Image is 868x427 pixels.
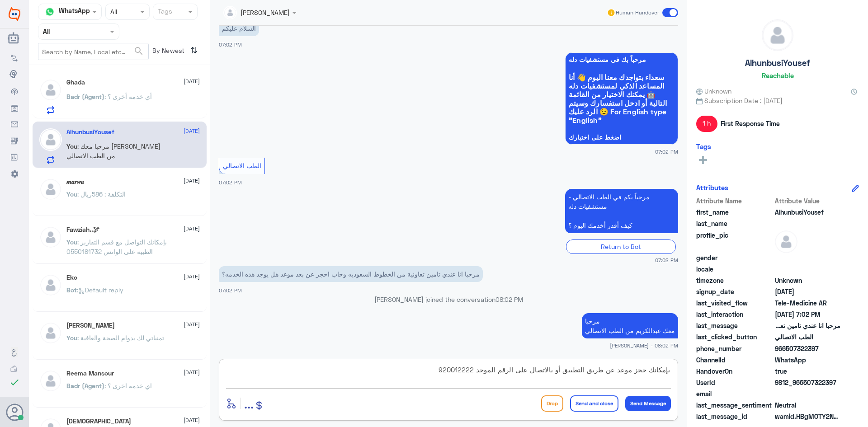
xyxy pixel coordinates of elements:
[66,142,160,160] span: : مرحبا معك [PERSON_NAME] من الطب الاتصالي
[610,342,678,349] span: [PERSON_NAME] - 08:02 PM
[696,96,859,105] span: Subscription Date : [DATE]
[219,295,678,304] p: [PERSON_NAME] joined the conversation
[696,142,711,150] h6: Tags
[775,287,840,296] span: 2025-09-17T16:02:18.413Z
[184,225,200,233] span: [DATE]
[696,332,773,342] span: last_clicked_button
[696,310,773,319] span: last_interaction
[219,266,483,282] p: 17/9/2025, 7:02 PM
[696,378,773,387] span: UserId
[184,272,200,281] span: [DATE]
[184,127,200,135] span: [DATE]
[616,9,659,17] span: Human Handover
[66,128,114,136] h5: AlhunbusiYousef
[43,5,57,19] img: whatsapp.png
[696,298,773,308] span: last_visited_flow
[9,377,20,388] i: check
[190,43,198,58] i: ⇅
[775,276,840,285] span: Unknown
[775,378,840,387] span: 9812_966507322397
[696,219,773,228] span: last_name
[775,389,840,399] span: null
[655,256,678,264] span: 07:02 PM
[66,370,114,377] h5: Reema Mansour
[219,287,242,293] span: 07:02 PM
[775,400,840,410] span: 0
[184,368,200,376] span: [DATE]
[541,395,563,412] button: Drop
[104,93,152,100] span: : أي خدمه أخرى ؟
[66,93,104,100] span: Badr (Agent)
[696,207,773,217] span: first_name
[219,179,242,185] span: 07:02 PM
[39,128,62,151] img: defaultAdmin.png
[184,77,200,85] span: [DATE]
[569,134,675,141] span: اضغط على اختيارك
[569,56,675,63] span: مرحباً بك في مستشفيات دله
[66,238,167,255] span: : بإمكانك التواصل مع قسم التقارير الطبية على الواتس 0550181732
[696,321,773,330] span: last_message
[104,382,152,389] span: : اي خدمه اخرى ؟
[133,44,144,59] button: search
[696,366,773,376] span: HandoverOn
[625,396,671,411] button: Send Message
[570,395,618,412] button: Send and close
[696,230,773,251] span: profile_pic
[775,298,840,308] span: Tele-Medicine AR
[39,274,62,296] img: defaultAdmin.png
[655,148,678,155] span: 07:02 PM
[77,190,126,198] span: : التكلفة : 586ريال
[149,43,187,61] span: By Newest
[66,226,99,234] h5: Fawziah..🕊
[565,189,678,233] p: 17/9/2025, 7:02 PM
[66,274,77,282] h5: Eko
[77,286,123,294] span: : Default reply
[39,178,62,201] img: defaultAdmin.png
[244,395,254,411] span: ...
[775,264,840,274] span: null
[775,230,797,253] img: defaultAdmin.png
[775,366,840,376] span: true
[582,313,678,338] p: 17/9/2025, 8:02 PM
[745,58,810,68] h5: AlhunbusiYousef
[66,418,131,425] h5: سبحان الله
[696,196,773,206] span: Attribute Name
[244,393,254,413] button: ...
[775,207,840,217] span: AlhunbusiYousef
[39,226,62,249] img: defaultAdmin.png
[66,286,77,294] span: Bot
[219,42,242,47] span: 07:02 PM
[66,178,84,186] h5: 𝒎𝒂𝒓𝒘𝒂
[696,116,717,132] span: 1 h
[696,412,773,421] span: last_message_id
[696,183,728,192] h6: Attributes
[696,389,773,399] span: email
[775,355,840,365] span: 2
[38,43,148,60] input: Search by Name, Local etc…
[77,334,164,342] span: : تمنياتي لك بدوام الصحة والعافية
[566,239,676,253] div: Return to Bot
[66,322,115,329] h5: Mohammed ALRASHED
[39,322,62,344] img: defaultAdmin.png
[9,7,20,21] img: Widebot Logo
[775,253,840,263] span: null
[775,310,840,319] span: 2025-09-17T16:02:51.127Z
[184,320,200,328] span: [DATE]
[156,6,172,18] div: Tags
[696,287,773,296] span: signup_date
[721,119,780,128] span: First Response Time
[696,400,773,410] span: last_message_sentiment
[775,344,840,353] span: 966507322397
[762,71,794,80] h6: Reachable
[775,321,840,330] span: مرحبا انا عندي تامين تعاونية من الخطوط السعوديه وحاب احجز عن بعد موعد هل يوجد هذه الخدمه؟
[66,238,77,246] span: You
[696,344,773,353] span: phone_number
[696,253,773,263] span: gender
[39,79,62,101] img: defaultAdmin.png
[66,79,85,86] h5: Ghada
[223,162,261,169] span: الطب الاتصالي
[775,196,840,206] span: Attribute Value
[66,190,77,198] span: You
[696,264,773,274] span: locale
[6,404,23,421] button: Avatar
